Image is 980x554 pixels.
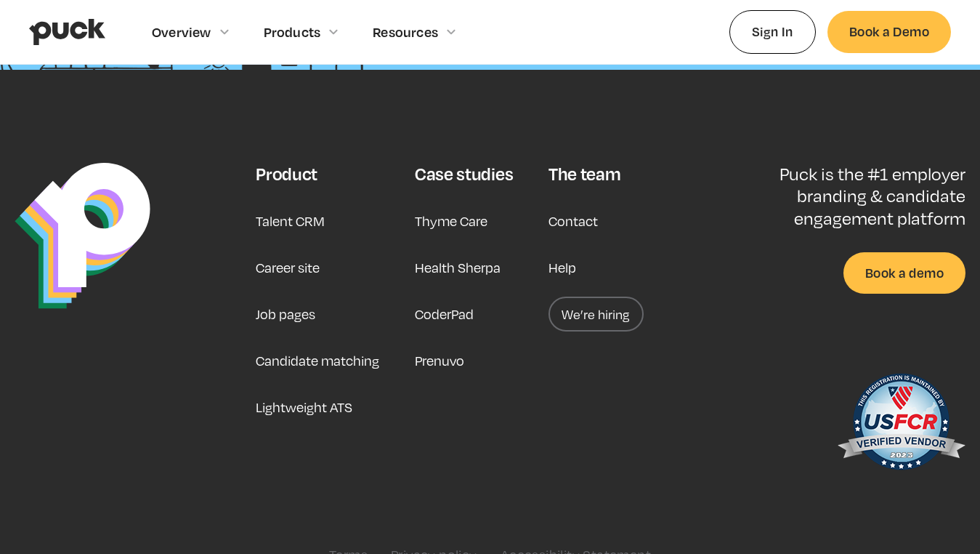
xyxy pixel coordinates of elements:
div: Resources [373,24,438,40]
div: Product [256,163,317,185]
a: Job pages [256,297,315,332]
a: Prenuvo [415,343,464,378]
div: Overview [152,24,211,40]
a: Talent CRM [256,204,325,238]
a: Sign In [729,10,816,53]
p: Puck is the #1 employer branding & candidate engagement platform [739,163,965,229]
a: CoderPad [415,297,474,332]
a: We’re hiring [548,297,644,332]
a: Thyme Care [415,204,487,238]
a: Book a Demo [827,11,951,52]
a: Help [548,250,576,285]
div: The team [548,163,620,185]
div: Case studies [415,163,513,185]
a: Candidate matching [256,343,379,378]
img: Puck Logo [15,163,150,309]
a: Contact [548,204,598,238]
a: Book a demo [843,252,965,294]
div: Products [264,24,321,40]
a: Lightweight ATS [256,390,352,425]
a: Health Sherpa [415,250,501,285]
img: US Federal Contractor Registration System for Award Management Verified Vendor Seal [836,366,965,483]
a: Career site [256,250,320,285]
